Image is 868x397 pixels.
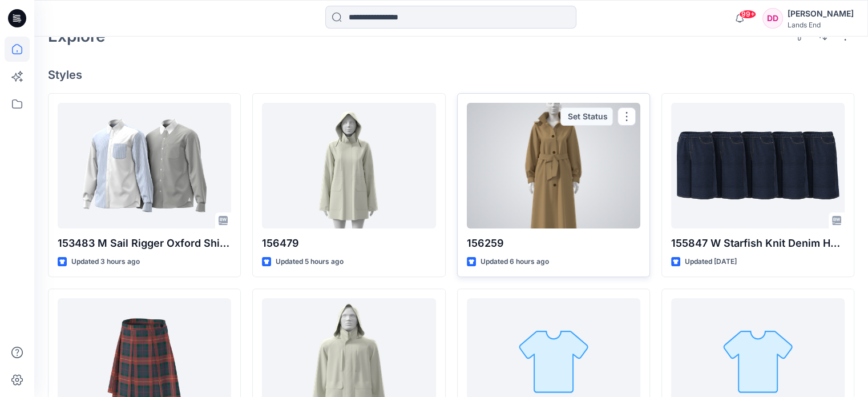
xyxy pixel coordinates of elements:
a: 153483 M Sail Rigger Oxford Shirt - New Fit [58,103,231,228]
p: Updated 3 hours ago [71,256,140,268]
a: 156259 [467,103,640,228]
h2: Explore [48,27,106,45]
a: 155847 W Starfish Knit Denim HR 12 Bermuda Short [671,103,845,228]
a: 156479 [262,103,435,228]
span: 99+ [739,10,756,19]
p: 156479 [262,235,435,251]
p: Updated 6 hours ago [481,256,549,268]
p: Updated 5 hours ago [276,256,344,268]
div: DD [762,8,783,29]
p: 153483 M Sail Rigger Oxford Shirt - New Fit [58,235,231,251]
div: Lands End [788,21,854,29]
p: 155847 W Starfish Knit Denim HR 12 Bermuda Short [671,235,845,251]
div: [PERSON_NAME] [788,7,854,21]
h4: Styles [48,68,854,82]
p: 156259 [467,235,640,251]
p: Updated [DATE] [685,256,737,268]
